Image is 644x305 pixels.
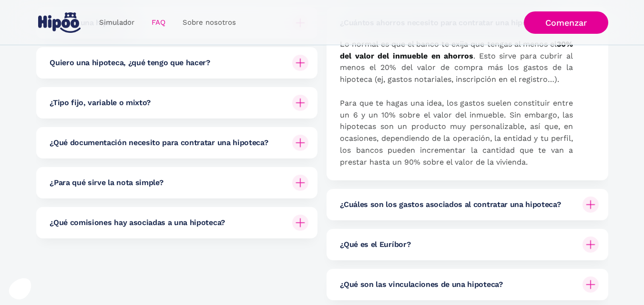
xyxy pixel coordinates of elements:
[524,11,608,34] a: Comenzar
[340,39,573,168] p: Lo normal es que el banco te exija que tengas al menos el . Esto sirve para cubrir al menos el 20...
[340,39,573,60] strong: 30% del valor del inmueble en ahorros
[50,98,151,108] h6: ¿Tipo fijo, variable o mixto?
[50,58,210,68] h6: Quiero una hipoteca, ¿qué tengo que hacer?
[340,279,502,290] h6: ¿Qué son las vinculaciones de una hipoteca?
[340,199,561,210] h6: ¿Cuáles son los gastos asociados al contratar una hipoteca?
[50,177,163,188] h6: ¿Para qué sirve la nota simple?
[50,217,225,228] h6: ¿Qué comisiones hay asociadas a una hipoteca?
[143,13,174,32] a: FAQ
[91,13,143,32] a: Simulador
[50,138,268,148] h6: ¿Qué documentación necesito para contratar una hipoteca?
[36,9,83,37] a: home
[340,239,410,250] h6: ¿Qué es el Euríbor?
[174,13,245,32] a: Sobre nosotros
